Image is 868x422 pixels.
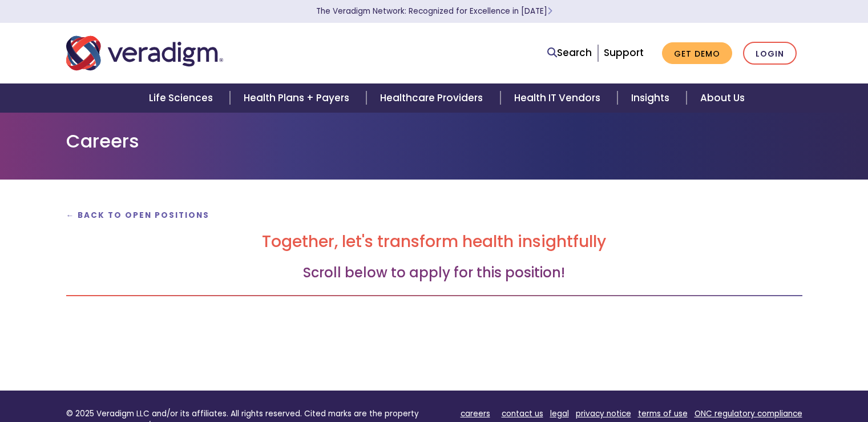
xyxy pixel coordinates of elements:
a: Support [604,46,644,59]
a: Health Plans + Payers [230,83,366,113]
a: Life Sciences [135,83,230,113]
span: Learn More [547,6,552,17]
a: Login [743,42,797,65]
a: contact us [502,408,543,419]
a: Health IT Vendors [500,83,617,113]
a: Insights [617,83,687,113]
h1: Careers [66,130,802,152]
a: Get Demo [662,42,732,65]
a: privacy notice [576,408,631,419]
img: Veradigm logo [66,34,223,72]
a: ONC regulatory compliance [695,408,802,419]
h3: Scroll below to apply for this position! [66,265,802,281]
a: About Us [687,83,758,113]
a: careers [461,408,490,419]
a: terms of use [638,408,688,419]
a: ← Back to Open Positions [66,210,210,221]
h2: Together, let's transform health insightfully [66,232,802,252]
a: legal [550,408,569,419]
a: Healthcare Providers [366,83,500,113]
a: The Veradigm Network: Recognized for Excellence in [DATE]Learn More [316,6,552,17]
a: Search [547,45,592,61]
